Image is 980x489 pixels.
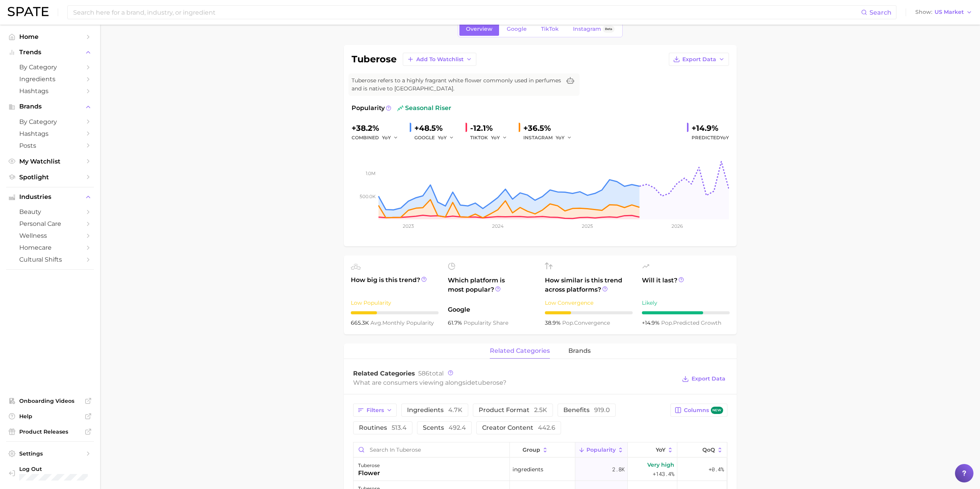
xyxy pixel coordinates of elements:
[352,55,397,64] h1: tuberose
[6,191,94,203] button: Industries
[6,31,94,43] a: Home
[612,465,625,474] span: 2.8k
[19,33,81,40] span: Home
[19,49,81,56] span: Trends
[470,133,513,142] div: TIKTOK
[470,122,513,134] div: -12.1%
[556,134,565,141] span: YoY
[568,347,591,354] span: brands
[573,26,601,32] span: Instagram
[353,458,727,481] button: tuberosefloweringredients2.8kVery high+143.4%+0.4%
[352,103,385,113] span: Popularity
[661,319,673,326] abbr: popularity index
[19,397,81,404] span: Onboarding Videos
[684,407,723,414] span: Columns
[19,118,81,125] span: by Category
[359,425,407,431] span: routines
[491,133,508,142] button: YoY
[562,319,610,326] span: convergence
[19,103,81,110] span: Brands
[6,140,94,152] a: Posts
[915,10,932,14] span: Show
[491,134,500,141] span: YoY
[6,155,94,167] a: My Watchlist
[418,370,444,377] span: total
[6,230,94,242] a: wellness
[19,428,81,435] span: Product Releases
[19,130,81,137] span: Hashtags
[466,26,493,32] span: Overview
[523,122,577,134] div: +36.5%
[19,450,81,457] span: Settings
[507,26,527,32] span: Google
[382,133,399,142] button: YoY
[397,105,404,111] img: seasonal riser
[510,442,575,457] button: group
[352,122,404,134] div: +38.2%
[448,305,536,314] span: Google
[545,319,562,326] span: 38.9%
[545,311,633,314] div: 3 / 10
[448,319,464,326] span: 61.7%
[449,424,466,431] span: 492.4
[6,85,94,97] a: Hashtags
[582,223,593,229] tspan: 2025
[448,276,536,301] span: Which platform is most popular?
[680,374,727,384] button: Export Data
[6,426,94,437] a: Product Releases
[523,133,577,142] div: INSTAGRAM
[711,407,723,414] span: new
[586,447,616,453] span: Popularity
[448,406,462,414] span: 4.7k
[459,22,499,36] a: Overview
[523,447,540,453] span: group
[382,134,391,141] span: YoY
[6,61,94,73] a: by Category
[19,466,108,472] span: Log Out
[407,407,462,413] span: ingredients
[353,377,677,388] div: What are consumers viewing alongside ?
[464,319,508,326] span: popularity share
[671,223,682,229] tspan: 2026
[6,242,94,254] a: homecare
[19,75,81,83] span: Ingredients
[677,442,727,457] button: QoQ
[19,244,81,251] span: homecare
[72,6,861,19] input: Search here for a brand, industry, or ingredient
[642,311,730,314] div: 7 / 10
[353,442,509,457] input: Search in tuberose
[6,47,94,58] button: Trends
[6,206,94,218] a: beauty
[358,461,380,470] div: tuberose
[392,424,407,431] span: 513.4
[642,319,661,326] span: +14.9%
[351,311,439,314] div: 3 / 10
[869,9,891,16] span: Search
[19,142,81,149] span: Posts
[6,395,94,407] a: Onboarding Videos
[545,298,633,307] div: Low Convergence
[492,223,503,229] tspan: 2024
[556,133,572,142] button: YoY
[19,158,81,165] span: My Watchlist
[709,465,724,474] span: +0.4%
[479,407,547,413] span: product format
[682,56,716,63] span: Export Data
[19,208,81,215] span: beauty
[500,22,533,36] a: Google
[534,406,547,414] span: 2.5k
[913,7,974,17] button: ShowUS Market
[19,63,81,71] span: by Category
[475,379,503,386] span: tuberose
[397,103,451,113] span: seasonal riser
[403,53,476,66] button: Add to Watchlist
[575,442,628,457] button: Popularity
[6,171,94,183] a: Spotlight
[545,276,633,294] span: How similar is this trend across platforms?
[656,447,665,453] span: YoY
[19,256,81,263] span: cultural shifts
[19,413,81,420] span: Help
[358,469,380,478] div: flower
[370,319,434,326] span: monthly popularity
[6,254,94,265] a: cultural shifts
